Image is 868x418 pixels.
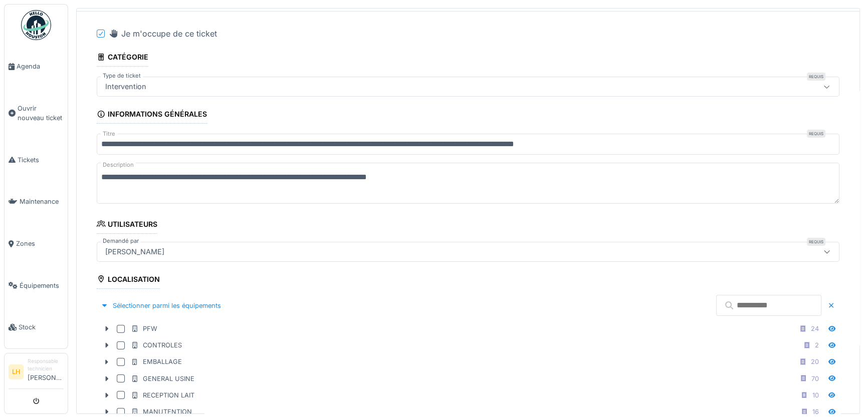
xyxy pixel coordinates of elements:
div: GENERAL USINE [131,374,194,383]
div: Requis [807,130,825,138]
div: MANUTENTION [131,407,192,416]
div: Catégorie [97,50,148,67]
label: Description [101,159,136,171]
div: 10 [812,390,819,400]
label: Demandé par [101,237,141,245]
div: 70 [811,374,819,383]
div: PFW [131,324,157,333]
div: Requis [807,73,825,81]
div: 16 [812,407,819,416]
li: [PERSON_NAME] [28,357,64,386]
a: Équipements [5,265,68,307]
div: Sélectionner parmi les équipements [97,299,225,312]
a: Maintenance [5,181,68,223]
span: Zones [16,239,64,248]
a: LH Responsable technicien[PERSON_NAME] [9,357,64,389]
div: RECEPTION LAIT [131,390,194,400]
a: Agenda [5,46,68,88]
div: CONTROLES [131,340,182,350]
div: Utilisateurs [97,217,157,234]
span: Équipements [20,281,64,290]
span: Agenda [17,62,64,71]
a: Tickets [5,139,68,181]
div: 20 [811,357,819,366]
div: 2 [815,340,819,350]
div: Informations générales [97,107,207,124]
span: Tickets [18,155,64,165]
div: EMBALLAGE [131,357,182,366]
img: Badge_color-CXgf-gQk.svg [21,10,51,40]
div: Je m'occupe de ce ticket [109,28,217,40]
a: Ouvrir nouveau ticket [5,88,68,139]
a: Stock [5,306,68,348]
a: Zones [5,223,68,265]
li: LH [9,364,24,379]
div: Responsable technicien [28,357,64,373]
div: [PERSON_NAME] [101,246,168,257]
div: 24 [811,324,819,333]
label: Titre [101,130,117,138]
div: Requis [807,238,825,246]
span: Ouvrir nouveau ticket [18,104,64,123]
span: Maintenance [20,197,64,206]
label: Type de ticket [101,72,143,80]
span: Stock [19,322,64,332]
div: Localisation [97,272,160,289]
div: Intervention [101,81,150,92]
